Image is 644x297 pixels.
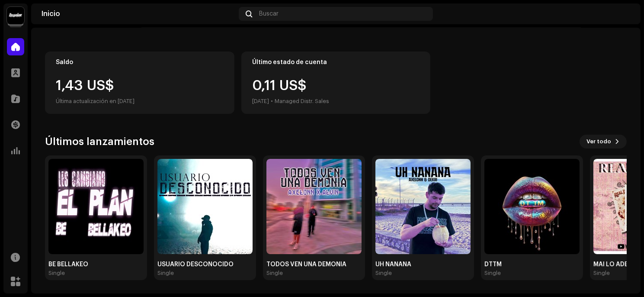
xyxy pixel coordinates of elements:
div: Single [484,270,501,277]
img: 9fdc7c0a-3ec5-47c6-be69-2144614786f8 [375,159,471,254]
re-o-card-value: Último estado de cuenta [241,52,431,114]
img: 2782cdda-71d9-4e83-9892-0bdfd16ac054 [616,7,630,21]
div: USUARIO DESCONOCIDO [157,261,253,268]
button: Ver todo [580,135,627,148]
div: [DATE] [252,96,269,107]
div: Managed Distr. Sales [275,96,329,107]
div: TODOS VEN UNA DEMONIA [266,261,362,268]
img: 10370c6a-d0e2-4592-b8a2-38f444b0ca44 [7,7,24,24]
div: DTTM [484,261,580,268]
div: Single [48,270,65,277]
img: bd8530f5-2933-40dd-9b55-969c66bfe982 [48,159,144,254]
div: Single [375,270,392,277]
div: BE BELLAKEO [48,261,144,268]
img: dfdeba76-baff-4d47-ba27-f9ea4dc191b1 [157,159,253,254]
re-o-card-value: Saldo [45,52,234,114]
img: aa83e01f-43b6-4852-8408-5073aa5e035b [266,159,362,254]
div: Single [593,270,610,277]
div: Último estado de cuenta [252,59,420,66]
div: Saldo [56,59,224,66]
h3: Últimos lanzamientos [45,135,154,148]
span: Ver todo [586,133,611,150]
div: UH NANANA [375,261,471,268]
div: Última actualización en [DATE] [56,96,224,107]
div: Single [266,270,283,277]
div: Single [157,270,174,277]
span: Buscar [259,10,279,17]
img: f2789360-d13a-4ac9-86e3-1eaf16e330ee [484,159,580,254]
div: • [271,96,273,107]
div: Inicio [42,10,235,17]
